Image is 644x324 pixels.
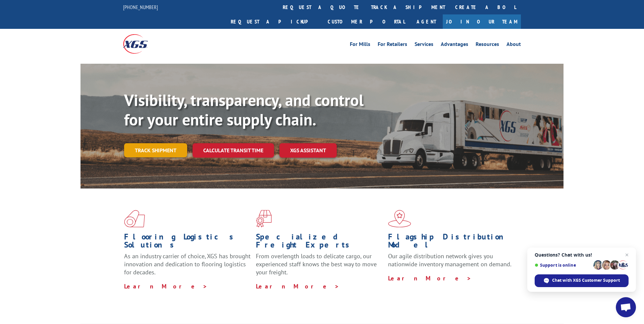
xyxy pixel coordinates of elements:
a: Resources [476,42,499,49]
a: Learn More > [388,274,472,282]
a: Advantages [441,42,468,49]
a: Services [415,42,433,49]
a: XGS ASSISTANT [279,143,337,158]
span: Our agile distribution network gives you nationwide inventory management on demand. [388,252,512,268]
a: Learn More > [256,282,339,290]
a: About [506,42,521,49]
h1: Flagship Distribution Model [388,233,515,252]
a: Learn More > [124,282,208,290]
a: For Retailers [378,42,407,49]
a: For Mills [350,42,370,49]
h1: Specialized Freight Experts [256,233,383,252]
b: Visibility, transparency, and control for your entire supply chain. [124,90,364,130]
a: Calculate transit time [193,143,274,158]
a: Agent [410,14,443,29]
span: As an industry carrier of choice, XGS has brought innovation and dedication to flooring logistics... [124,252,251,276]
span: Support is online [535,263,591,268]
div: Chat with XGS Customer Support [535,274,629,287]
a: Join Our Team [443,14,521,29]
a: [PHONE_NUMBER] [123,4,158,10]
img: xgs-icon-flagship-distribution-model-red [388,210,411,227]
span: Close chat [623,251,631,259]
p: From overlength loads to delicate cargo, our experienced staff knows the best way to move your fr... [256,252,383,282]
span: Chat with XGS Customer Support [552,277,620,283]
img: xgs-icon-total-supply-chain-intelligence-red [124,210,145,227]
a: Customer Portal [323,14,410,29]
div: Open chat [616,297,636,317]
span: Questions? Chat with us! [535,252,629,258]
img: xgs-icon-focused-on-flooring-red [256,210,272,227]
a: Track shipment [124,143,187,157]
h1: Flooring Logistics Solutions [124,233,251,252]
a: Request a pickup [226,14,323,29]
